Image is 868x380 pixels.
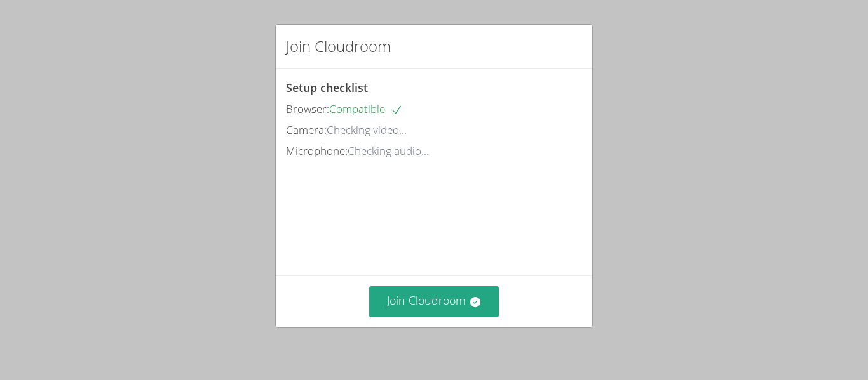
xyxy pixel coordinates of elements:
[286,122,327,137] span: Camera:
[327,122,407,137] span: Checking video...
[369,286,499,317] button: Join Cloudroom
[286,80,368,95] span: Setup checklist
[286,102,329,116] span: Browser:
[286,143,348,158] span: Microphone:
[329,102,403,116] span: Compatible
[286,35,391,58] h2: Join Cloudroom
[348,143,429,158] span: Checking audio...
